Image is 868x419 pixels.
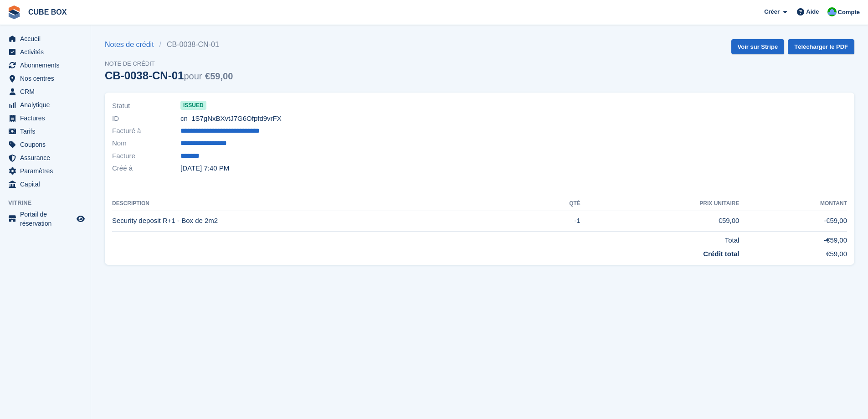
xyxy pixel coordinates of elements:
span: Créé à [112,163,180,174]
a: Notes de crédit [105,39,159,50]
span: Compte [838,8,860,17]
a: menu [5,46,86,58]
span: Nom [112,138,180,149]
a: menu [5,178,86,191]
th: Qté [535,197,580,211]
span: Créer [764,7,780,16]
h1: CB-0038-CN-01 [105,69,233,82]
td: -€59,00 [739,211,847,231]
a: menu [5,112,86,124]
a: menu [5,210,86,228]
a: menu [5,59,86,72]
td: €59,00 [580,211,740,231]
a: menu [5,72,86,85]
span: pour [184,71,202,81]
th: Description [112,197,535,211]
span: Accueil [20,32,75,45]
td: -€59,00 [739,231,847,245]
a: menu [5,85,86,98]
span: ID [112,114,180,124]
td: €59,00 [739,245,847,259]
nav: breadcrumbs [105,39,233,50]
td: Total [112,231,739,245]
a: menu [5,125,86,138]
a: menu [5,165,86,177]
img: Cube Box [827,7,837,16]
img: stora-icon-8386f47178a22dfd0bd8f6a31ec36ba5ce8667c1dd55bd0f319d3a0aa187defe.svg [7,5,21,19]
td: Security deposit R+1 - Box de 2m2 [112,211,535,231]
a: menu [5,98,86,111]
a: menu [5,151,86,164]
th: Prix unitaire [580,197,740,211]
td: -1 [535,211,580,231]
span: €59,00 [205,71,233,81]
a: Boutique d'aperçu [75,213,86,224]
span: Paramètres [20,165,75,177]
time: 2025-09-15 17:40:17 UTC [180,163,229,174]
span: Facture [112,151,180,161]
a: Télécharger le PDF [788,39,854,54]
span: Analytique [20,98,75,111]
span: Activités [20,46,75,58]
span: Statut [112,101,180,111]
span: Factures [20,112,75,124]
span: Vitrine [8,198,91,207]
span: Facturé à [112,126,180,136]
a: CUBE BOX [25,5,70,20]
th: Montant [739,197,847,211]
span: Abonnements [20,59,75,72]
strong: Crédit total [703,250,739,258]
span: Portail de réservation [20,210,75,228]
span: Nos centres [20,72,75,85]
span: issued [180,101,206,110]
span: Note de crédit [105,59,233,68]
span: cn_1S7gNxBXvtJ7G6Ofpfd9vrFX [180,114,282,124]
span: Tarifs [20,125,75,138]
span: Assurance [20,151,75,164]
span: Aide [806,7,819,16]
a: menu [5,32,86,45]
a: menu [5,138,86,151]
span: CRM [20,85,75,98]
span: Coupons [20,138,75,151]
a: Voir sur Stripe [731,39,785,54]
span: Capital [20,178,75,191]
